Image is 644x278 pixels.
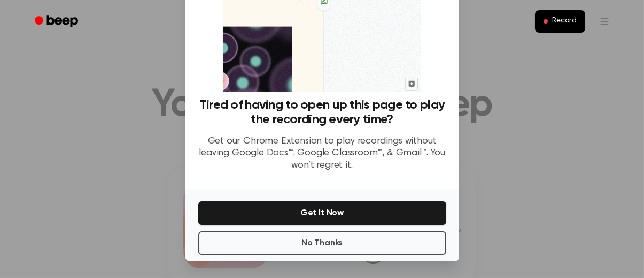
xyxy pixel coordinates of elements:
[198,201,446,225] button: Get It Now
[198,231,446,255] button: No Thanks
[27,11,88,32] a: Beep
[198,98,446,127] h3: Tired of having to open up this page to play the recording every time?
[535,10,585,33] button: Record
[592,9,617,34] button: Open menu
[552,17,576,26] span: Record
[198,136,446,172] p: Get our Chrome Extension to play recordings without leaving Google Docs™, Google Classroom™, & Gm...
